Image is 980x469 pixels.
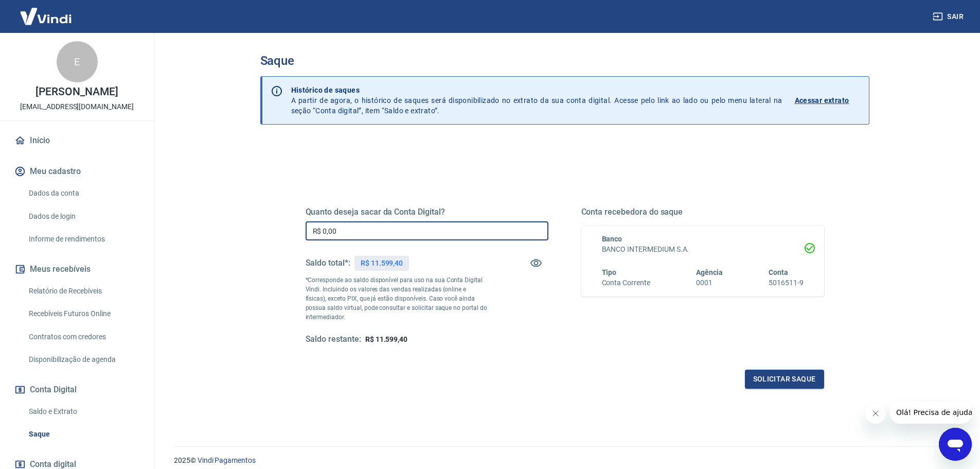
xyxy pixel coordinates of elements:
a: Início [12,129,141,152]
a: Dados de login [25,206,141,227]
iframe: Botão para abrir a janela de mensagens [939,428,972,461]
h5: Quanto deseja sacar da Conta Digital? [306,207,548,217]
h6: 0001 [696,277,723,288]
span: R$ 11.599,40 [365,335,407,343]
p: R$ 11.599,40 [361,258,403,269]
a: Acessar extrato [795,85,861,116]
h3: Saque [260,54,869,68]
button: Sair [931,7,968,26]
p: [PERSON_NAME] [35,86,118,97]
button: Meus recebíveis [12,258,141,281]
a: Vindi Pagamentos [198,456,256,464]
div: E [57,41,98,82]
button: Meu cadastro [12,160,141,183]
p: 2025 © [174,455,955,466]
span: Banco [602,235,622,243]
span: Conta [769,268,788,276]
h6: BANCO INTERMEDIUM S.A. [602,244,804,255]
p: A partir de agora, o histórico de saques será disponibilizado no extrato da sua conta digital. Ac... [291,85,782,116]
h5: Conta recebedora do saque [581,207,824,217]
p: Histórico de saques [291,85,782,95]
h5: Saldo restante: [306,334,361,345]
img: Vindi [12,1,79,32]
a: Contratos com credores [25,326,141,348]
a: Saldo e Extrato [25,401,141,422]
p: *Corresponde ao saldo disponível para uso na sua Conta Digital Vindi. Incluindo os valores das ve... [306,275,488,322]
h6: Conta Corrente [602,277,650,288]
span: Olá! Precisa de ajuda? [6,7,86,15]
a: Recebíveis Futuros Online [25,303,141,324]
span: Agência [696,268,723,276]
button: Solicitar saque [745,370,824,389]
a: Relatório de Recebíveis [25,281,141,302]
h6: 5016511-9 [769,277,804,288]
iframe: Fechar mensagem [865,403,886,424]
p: Acessar extrato [795,95,849,106]
iframe: Mensagem da empresa [890,401,972,424]
p: [EMAIL_ADDRESS][DOMAIN_NAME] [20,101,134,112]
a: Disponibilização de agenda [25,349,141,370]
span: Tipo [602,268,617,276]
button: Conta Digital [12,378,141,401]
a: Saque [25,424,141,445]
a: Dados da conta [25,183,141,204]
h5: Saldo total*: [306,258,350,268]
a: Informe de rendimentos [25,229,141,250]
